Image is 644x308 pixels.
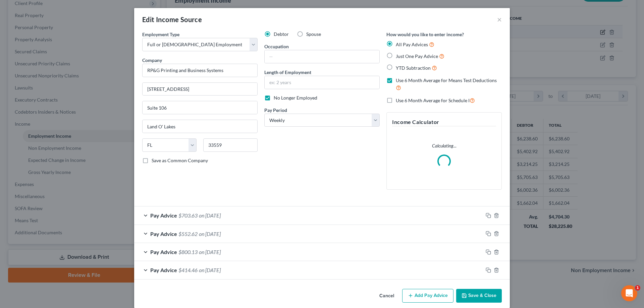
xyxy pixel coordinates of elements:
input: -- [265,50,379,63]
button: × [497,15,502,23]
input: ex: 2 years [265,76,379,89]
span: $800.13 [178,249,198,255]
input: Unit, Suite, etc... [143,101,257,114]
span: Just One Pay Advice [396,53,438,59]
span: YTD Subtraction [396,65,431,71]
h5: Income Calculator [392,118,496,126]
span: Spouse [306,31,321,37]
span: Pay Period [264,107,287,113]
div: Edit Income Source [142,15,202,24]
span: Pay Advice [150,249,177,255]
span: Pay Advice [150,231,177,237]
span: Debtor [274,31,289,37]
label: Length of Employment [264,69,311,76]
input: Enter address... [143,83,257,96]
span: Employment Type [142,32,179,37]
button: Add Pay Advice [402,289,453,303]
span: Use 6 Month Average for Means Test Deductions [396,77,497,83]
span: $414.46 [178,267,198,273]
span: $703.63 [178,212,198,219]
span: No Longer Employed [274,95,317,101]
input: Enter zip... [203,138,258,152]
span: Use 6 Month Average for Schedule I [396,98,470,103]
span: All Pay Advices [396,42,428,47]
span: on [DATE] [199,212,221,219]
button: Cancel [374,290,399,303]
span: 1 [635,285,640,291]
input: Enter city... [143,120,257,133]
span: Pay Advice [150,267,177,273]
span: on [DATE] [199,249,221,255]
span: on [DATE] [199,231,221,237]
input: Search company by name... [142,64,258,77]
label: Occupation [264,43,289,50]
span: on [DATE] [199,267,221,273]
span: Save as Common Company [152,158,208,163]
span: Pay Advice [150,212,177,219]
p: Calculating... [392,142,496,149]
label: How would you like to enter income? [386,31,464,38]
button: Save & Close [456,289,502,303]
iframe: Intercom live chat [621,285,637,301]
span: Company [142,57,162,63]
span: $552.62 [178,231,198,237]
